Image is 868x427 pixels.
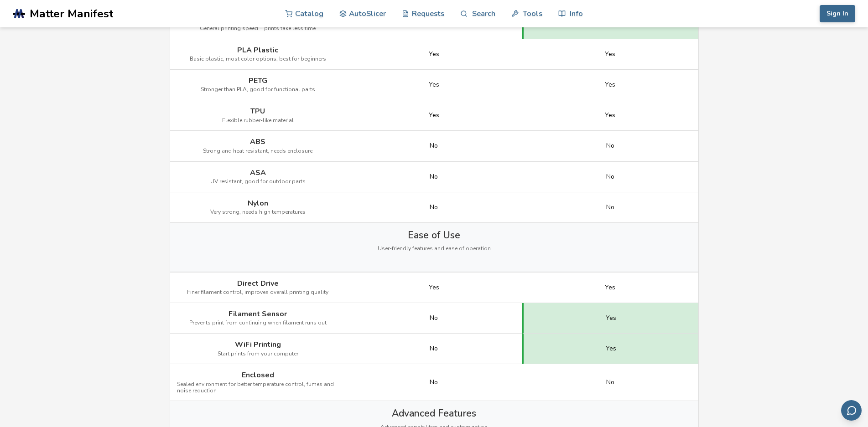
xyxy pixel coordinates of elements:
[430,379,438,386] span: No
[606,204,614,211] span: No
[408,230,460,241] span: Ease of Use
[237,46,278,54] span: PLA Plastic
[218,351,298,357] span: Start prints from your computer
[429,81,439,88] span: Yes
[429,51,439,58] span: Yes
[606,314,616,322] span: Yes
[200,26,316,32] span: General printing speed = prints take less time
[378,246,491,252] span: User-friendly features and ease of operation
[430,345,438,352] span: No
[203,148,312,154] span: Strong and heat resistant, needs enclosure
[210,209,306,216] span: Very strong, needs high temperatures
[248,199,268,207] span: Nylon
[606,379,614,386] span: No
[841,400,862,421] button: Send feedback via email
[222,118,294,124] span: Flexible rubber-like material
[606,345,616,352] span: Yes
[177,381,339,394] span: Sealed environment for better temperature control, fumes and noise reduction
[201,87,315,93] span: Stronger than PLA, good for functional parts
[229,310,287,318] span: Filament Sensor
[430,314,438,322] span: No
[429,112,439,119] span: Yes
[430,142,438,149] span: No
[190,56,326,62] span: Basic plastic, most color options, best for beginners
[605,284,615,291] span: Yes
[430,173,438,180] span: No
[250,138,265,146] span: ABS
[189,320,327,326] span: Prevents print from continuing when filament runs out
[187,289,328,296] span: Finer filament control, improves overall printing quality
[249,77,267,85] span: PETG
[250,107,265,115] span: TPU
[606,173,614,180] span: No
[605,112,615,119] span: Yes
[605,81,615,88] span: Yes
[237,279,279,288] span: Direct Drive
[606,142,614,149] span: No
[210,179,306,185] span: UV resistant, good for outdoor parts
[392,408,476,419] span: Advanced Features
[429,284,439,291] span: Yes
[430,204,438,211] span: No
[242,371,274,379] span: Enclosed
[235,340,281,349] span: WiFi Printing
[820,5,855,22] button: Sign In
[30,7,113,20] span: Matter Manifest
[605,51,615,58] span: Yes
[250,169,266,177] span: ASA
